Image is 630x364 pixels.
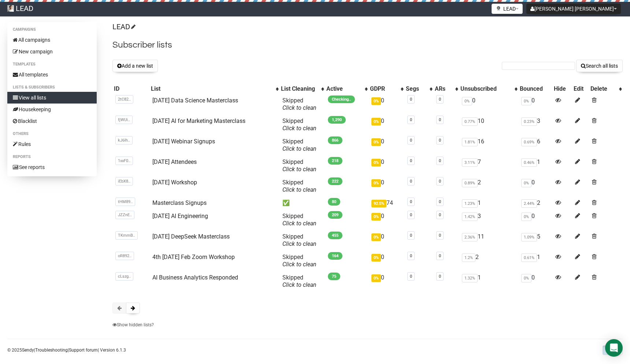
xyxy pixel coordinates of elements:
[368,84,405,94] th: GDPR: No sort applied, activate to apply an ascending sort
[115,211,134,219] span: JZZnE..
[410,117,412,122] a: 0
[404,84,433,94] th: Segs: No sort applied, activate to apply an ascending sort
[282,125,316,132] a: Click to clean
[410,138,412,143] a: 0
[459,94,518,115] td: 0
[589,84,623,94] th: Delete: No sort applied, activate to apply an ascending sort
[282,213,316,227] span: Skipped
[151,85,272,93] div: List
[152,97,238,104] a: [DATE] Data Science Masterclass
[521,254,537,262] span: 0.61%
[459,196,518,210] td: 1
[112,38,623,52] h2: Subscriber lists
[370,85,397,93] div: GDPR
[462,117,478,126] span: 0.77%
[496,5,501,11] img: 1.png
[328,116,346,124] span: 1,290
[439,138,441,143] a: 0
[368,251,405,271] td: 0
[7,346,126,354] p: © 2025 | | | Version 6.1.3
[149,84,279,94] th: List: No sort applied, activate to apply an ascending sort
[518,230,552,251] td: 5
[459,84,518,94] th: Unsubscribed: No sort applied, activate to apply an ascending sort
[328,252,342,260] span: 164
[152,117,245,124] a: [DATE] AI for Marketing Masterclass
[439,97,441,102] a: 0
[7,130,97,138] li: Others
[282,274,316,288] span: Skipped
[410,158,412,163] a: 0
[115,177,133,185] span: iEbX8..
[371,200,386,207] span: 92.5%
[282,104,316,111] a: Click to clean
[459,176,518,196] td: 2
[7,104,97,115] a: Housekeeping
[439,179,441,184] a: 0
[282,281,316,288] a: Click to clean
[115,116,133,124] span: fjWUi..
[521,199,537,208] span: 2.44%
[371,213,381,221] span: 0%
[590,85,615,93] div: Delete
[574,85,588,93] div: Edit
[152,158,197,165] a: [DATE] Attendees
[282,186,316,193] a: Click to clean
[115,198,135,206] span: tHM89..
[7,83,97,92] li: Lists & subscribers
[282,220,316,227] a: Click to clean
[282,117,316,132] span: Skipped
[410,213,412,217] a: 0
[115,231,138,240] span: TKmmB..
[371,118,381,125] span: 0%
[368,176,405,196] td: 0
[371,138,381,146] span: 0%
[371,274,381,282] span: 0%
[112,322,154,327] a: Show hidden lists?
[282,233,316,247] span: Skipped
[328,232,342,239] span: 455
[152,233,230,240] a: [DATE] DeepSeek Masterclass
[152,138,215,145] a: [DATE] Webinar Signups
[518,115,552,135] td: 3
[7,34,97,46] a: All campaigns
[368,135,405,155] td: 0
[328,177,342,185] span: 222
[368,210,405,230] td: 0
[459,271,518,292] td: 1
[282,138,316,152] span: Skipped
[459,115,518,135] td: 10
[152,213,208,219] a: [DATE] AI Engineering
[518,251,552,271] td: 1
[368,196,405,210] td: 74
[282,240,316,247] a: Click to clean
[152,199,207,206] a: Masterclass Signups
[282,254,316,268] span: Skipped
[152,274,238,281] a: AI Business Analytics Responded
[282,166,316,173] a: Click to clean
[328,136,342,144] span: 866
[368,155,405,176] td: 0
[439,158,441,163] a: 0
[521,179,531,187] span: 0%
[115,252,134,260] span: oR892..
[328,273,340,280] span: 75
[115,95,133,104] span: 2tC82..
[439,274,441,279] a: 0
[282,261,316,268] a: Click to clean
[518,155,552,176] td: 1
[605,339,623,357] div: Open Intercom Messenger
[328,198,340,206] span: 80
[410,199,412,204] a: 0
[7,60,97,69] li: Templates
[462,138,478,146] span: 1.81%
[368,94,405,115] td: 0
[462,199,478,208] span: 1.23%
[521,138,537,146] span: 0.69%
[518,176,552,196] td: 0
[521,158,537,167] span: 0.46%
[572,84,589,94] th: Edit: No sort applied, sorting is disabled
[518,271,552,292] td: 0
[325,84,368,94] th: Active: No sort applied, activate to apply an ascending sort
[435,85,452,93] div: ARs
[460,85,511,93] div: Unsubscribed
